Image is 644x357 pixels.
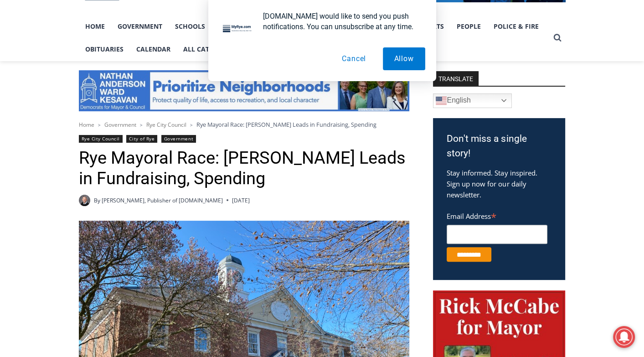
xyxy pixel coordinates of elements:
[190,122,193,128] span: >
[447,132,551,160] h3: Don't miss a single story!
[433,93,512,108] a: English
[126,135,157,143] a: City of Rye
[447,167,551,200] p: Stay informed. Stay inspired. Sign up now for our daily newsletter.
[95,77,99,86] div: 1
[0,0,91,91] img: s_800_29ca6ca9-f6cc-433c-a631-14f6620ca39b.jpeg
[79,195,90,206] a: Author image
[0,91,132,114] a: [PERSON_NAME] Read Sanctuary Fall Fest: [DATE]
[98,122,101,128] span: >
[196,120,376,129] span: Rye Mayoral Race: [PERSON_NAME] Leads in Fundraising, Spending
[94,196,100,205] span: By
[106,77,110,86] div: 6
[7,92,117,113] h4: [PERSON_NAME] Read Sanctuary Fall Fest: [DATE]
[79,148,409,189] h1: Rye Mayoral Race: [PERSON_NAME] Leads in Fundraising, Spending
[330,47,377,70] button: Cancel
[447,207,547,223] label: Email Address
[79,120,409,129] nav: Breadcrumbs
[219,11,256,47] img: notification icon
[230,0,431,88] div: "[PERSON_NAME] and I covered the [DATE] Parade, which was a really eye opening experience as I ha...
[436,95,447,106] img: en
[383,47,425,70] button: Allow
[102,77,104,86] div: /
[161,135,196,143] a: Government
[102,197,223,204] a: [PERSON_NAME], Publisher of [DOMAIN_NAME]
[238,91,422,111] span: Intern @ [DOMAIN_NAME]
[104,121,136,129] a: Government
[79,121,94,129] a: Home
[232,196,250,205] time: [DATE]
[256,11,425,32] div: [DOMAIN_NAME] would like to send you push notifications. You can unsubscribe at any time.
[79,135,123,143] a: Rye City Council
[140,122,143,128] span: >
[95,27,127,75] div: Co-sponsored by Westchester County Parks
[219,88,442,114] a: Intern @ [DOMAIN_NAME]
[146,121,186,129] a: Rye City Council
